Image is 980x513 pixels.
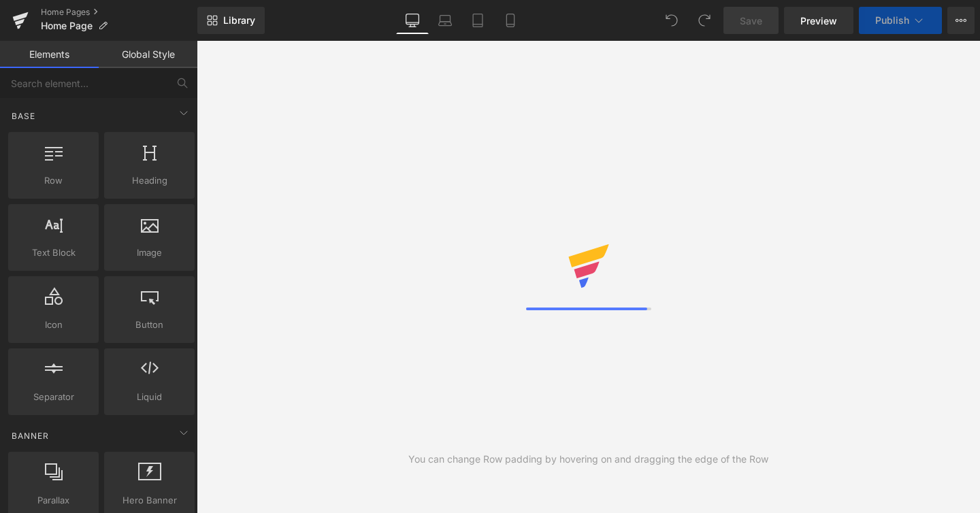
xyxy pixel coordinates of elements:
[108,246,191,260] span: Image
[947,7,975,34] button: More
[658,7,685,34] button: Undo
[12,246,95,260] span: Text Block
[108,493,191,508] span: Hero Banner
[197,7,265,34] a: New Library
[108,318,191,332] span: Button
[691,7,718,34] button: Redo
[740,14,762,28] span: Save
[461,7,494,34] a: Tablet
[859,7,942,34] button: Publish
[408,452,768,467] div: You can change Row padding by hovering on and dragging the edge of the Row
[223,14,255,27] span: Library
[12,390,95,404] span: Separator
[12,493,95,508] span: Parallax
[429,7,461,34] a: Laptop
[784,7,853,34] a: Preview
[108,173,191,188] span: Heading
[41,20,93,31] span: Home Page
[99,41,197,68] a: Global Style
[494,7,527,34] a: Mobile
[12,173,95,188] span: Row
[12,318,95,332] span: Icon
[800,14,837,28] span: Preview
[875,15,909,26] span: Publish
[41,7,197,18] a: Home Pages
[10,110,37,122] span: Base
[10,429,50,442] span: Banner
[108,390,191,404] span: Liquid
[396,7,429,34] a: Desktop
